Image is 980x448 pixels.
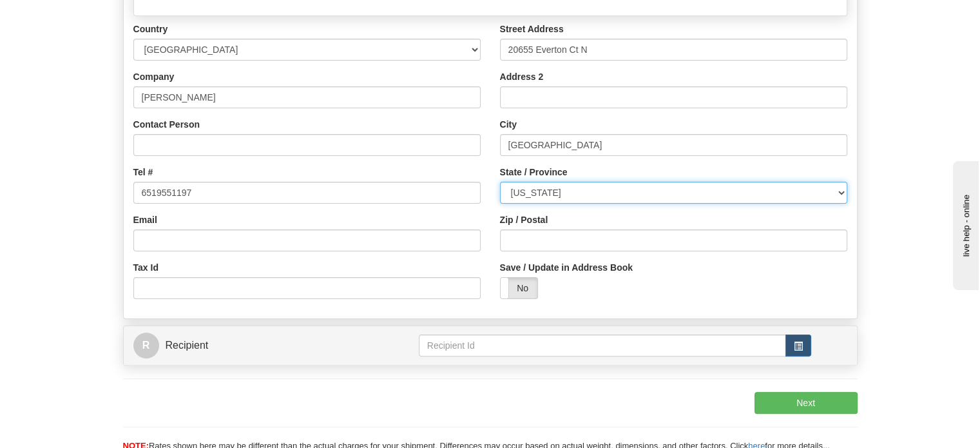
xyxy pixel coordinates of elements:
label: Address 2 [500,70,544,83]
label: Street Address [500,23,564,35]
label: Company [133,70,175,83]
input: Recipient Id [419,335,786,356]
label: Tax Id [133,261,159,274]
label: Contact Person [133,118,200,131]
label: State / Province [500,166,568,179]
a: RRecipient [133,333,383,359]
label: City [500,118,517,131]
label: Save / Update in Address Book [500,261,633,274]
label: Tel # [133,166,153,179]
span: R [133,333,159,358]
button: Next [754,392,858,414]
label: No [501,278,537,298]
label: Email [133,213,157,226]
label: Zip / Postal [500,213,548,226]
label: Country [133,23,168,35]
iframe: chat widget [950,158,979,289]
div: live help - online [10,11,119,21]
